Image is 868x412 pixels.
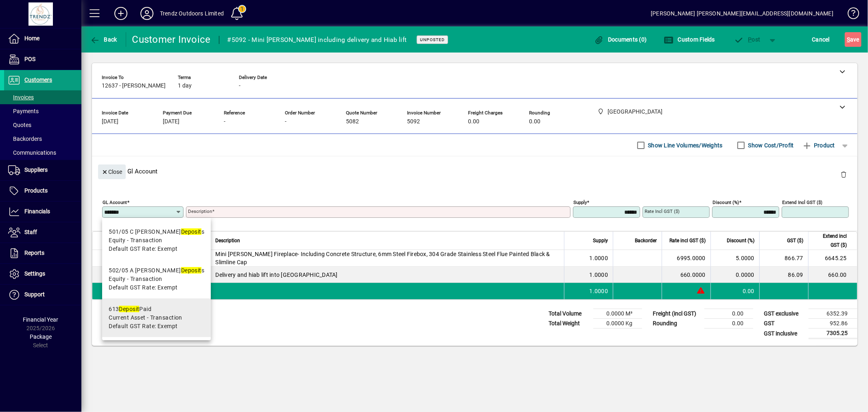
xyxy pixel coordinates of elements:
[809,329,857,339] td: 7305.25
[649,319,704,329] td: Rounding
[181,228,201,235] em: Deposit
[544,309,593,319] td: Total Volume
[163,118,179,125] span: [DATE]
[649,309,704,319] td: Freight (incl GST)
[103,199,127,205] mat-label: GL Account
[711,250,759,267] td: 5.0000
[109,275,162,283] span: Equity - Transaction
[4,160,81,180] a: Suppliers
[24,56,35,62] span: POS
[808,267,857,283] td: 660.00
[24,187,48,194] span: Products
[8,149,56,156] span: Communications
[834,171,853,178] app-page-header-button: Delete
[704,309,753,319] td: 0.00
[8,108,39,114] span: Payments
[4,222,81,243] a: Staff
[842,2,858,28] a: Knowledge Base
[98,164,126,179] button: Close
[808,250,857,267] td: 6645.25
[227,33,407,46] div: #5092 - Mini [PERSON_NAME] including delivery and Hiab lift
[239,83,241,89] span: -
[24,229,37,235] span: Staff
[4,181,81,201] a: Products
[544,319,593,329] td: Total Weight
[224,118,225,125] span: -
[727,236,754,245] span: Discount (%)
[593,236,608,245] span: Supply
[4,49,81,70] a: POS
[748,36,752,43] span: P
[24,291,45,298] span: Support
[787,236,803,245] span: GST ($)
[178,83,192,89] span: 1 day
[590,254,608,262] span: 1.0000
[747,141,794,149] label: Show Cost/Profit
[651,7,833,20] div: [PERSON_NAME] [PERSON_NAME][EMAIL_ADDRESS][DOMAIN_NAME]
[285,118,286,125] span: -
[4,243,81,263] a: Reports
[812,33,830,46] span: Cancel
[847,33,859,46] span: ave
[592,32,649,47] button: Documents (0)
[4,118,81,132] a: Quotes
[132,33,211,46] div: Customer Invoice
[216,236,241,245] span: Description
[664,36,715,43] span: Custom Fields
[8,94,34,101] span: Invoices
[102,118,118,125] span: [DATE]
[160,7,224,20] div: Trendz Outdoors Limited
[109,305,182,313] div: 613 Paid
[4,202,81,222] a: Financials
[667,271,706,279] div: 660.0000
[24,167,48,173] span: Suppliers
[346,118,359,125] span: 5082
[181,267,201,274] em: Deposit
[134,6,160,21] button: Profile
[188,208,212,214] mat-label: Description
[109,245,178,253] span: Default GST Rate: Exempt
[590,287,608,295] span: 1.0000
[24,77,52,83] span: Customers
[734,36,761,43] span: ost
[468,118,479,125] span: 0.00
[760,319,809,329] td: GST
[760,329,809,339] td: GST inclusive
[669,236,706,245] span: Rate incl GST ($)
[730,32,765,47] button: Post
[88,32,119,47] button: Back
[119,306,139,312] em: Deposit
[23,316,59,323] span: Financial Year
[92,156,857,186] div: Gl Account
[407,118,420,125] span: 5092
[109,236,162,245] span: Equity - Transaction
[594,36,647,43] span: Documents (0)
[8,122,31,128] span: Quotes
[4,28,81,49] a: Home
[4,104,81,118] a: Payments
[216,271,338,279] span: Delivery and hiab lift into [GEOGRAPHIC_DATA]
[90,36,117,43] span: Back
[662,32,717,47] button: Custom Fields
[4,146,81,160] a: Communications
[593,309,642,319] td: 0.0000 M³
[4,90,81,104] a: Invoices
[711,283,759,299] td: 0.00
[216,250,560,266] span: Mini [PERSON_NAME] Fireplace- Including Concrete Structure, 6mm Steel Firebox, 304 Grade Stainles...
[109,313,182,322] span: Current Asset - Transaction
[24,270,45,277] span: Settings
[4,264,81,284] a: Settings
[102,221,211,260] mat-option: 501/05 C Lawry Deposits
[645,208,680,214] mat-label: Rate incl GST ($)
[109,322,178,331] span: Default GST Rate: Exempt
[847,36,850,43] span: S
[759,267,808,283] td: 86.09
[102,298,211,337] mat-option: 613 Deposit Paid
[759,250,808,267] td: 866.77
[845,32,861,47] button: Save
[809,309,857,319] td: 6352.39
[809,319,857,329] td: 952.86
[24,250,44,256] span: Reports
[108,6,134,21] button: Add
[667,254,706,262] div: 6995.0000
